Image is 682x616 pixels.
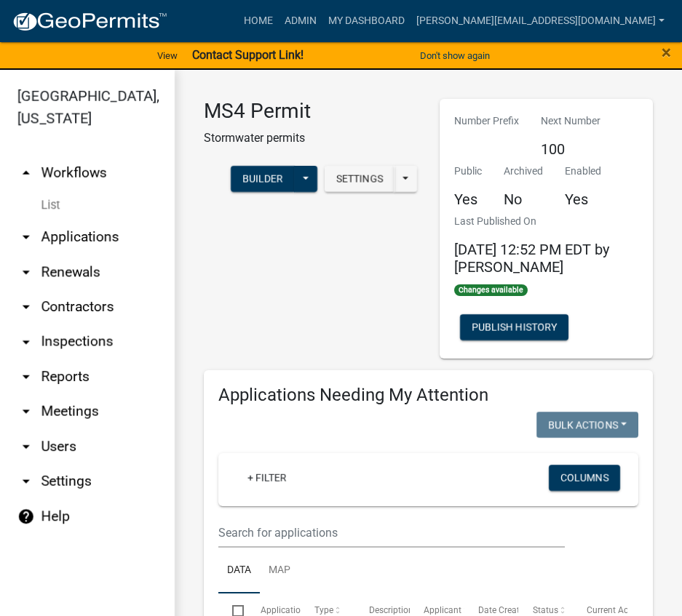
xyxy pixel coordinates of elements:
p: Next Number [541,113,600,129]
span: × [662,42,671,63]
i: arrow_drop_up [17,164,35,182]
button: Columns [549,465,620,491]
p: Enabled [565,164,601,179]
button: Close [662,44,671,61]
p: Number Prefix [454,113,519,129]
span: Changes available [454,284,528,296]
i: arrow_drop_down [17,228,35,246]
button: Settings [325,166,394,192]
span: Description [369,605,413,615]
a: My Dashboard [322,7,411,35]
a: View [151,44,183,68]
span: [DATE] 12:52 PM EDT by [PERSON_NAME] [454,241,609,276]
button: Bulk Actions [536,412,638,438]
button: Don't show again [414,44,496,68]
i: arrow_drop_down [17,438,35,455]
i: arrow_drop_down [17,333,35,351]
p: Public [454,164,482,179]
a: Data [218,548,260,594]
span: Application Number [261,605,340,615]
p: Archived [504,164,543,179]
i: arrow_drop_down [17,403,35,420]
h4: Applications Needing My Attention [218,385,638,406]
span: Date Created [478,605,529,615]
i: arrow_drop_down [17,368,35,385]
wm-modal-confirm: Workflow Publish History [460,322,568,334]
input: Search for applications [218,518,565,548]
button: Publish History [460,314,568,340]
span: Applicant [424,605,461,615]
p: Last Published On [454,214,639,229]
strong: Contact Support Link! [192,48,304,62]
h3: MS4 Permit [204,99,311,124]
a: Home [238,7,279,35]
h5: Yes [454,191,482,208]
span: Current Activity [587,605,647,615]
button: Builder [231,166,295,192]
i: help [17,508,35,525]
a: Map [260,548,299,594]
i: arrow_drop_down [17,298,35,316]
span: Type [314,605,333,615]
h5: Yes [565,191,601,208]
i: arrow_drop_down [17,473,35,490]
a: [PERSON_NAME][EMAIL_ADDRESS][DOMAIN_NAME] [411,7,670,35]
h5: 100 [541,140,600,158]
p: Stormwater permits [204,129,311,147]
h5: No [504,191,543,208]
span: Status [533,605,558,615]
a: + Filter [236,465,298,491]
i: arrow_drop_down [17,263,35,281]
a: Admin [279,7,322,35]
